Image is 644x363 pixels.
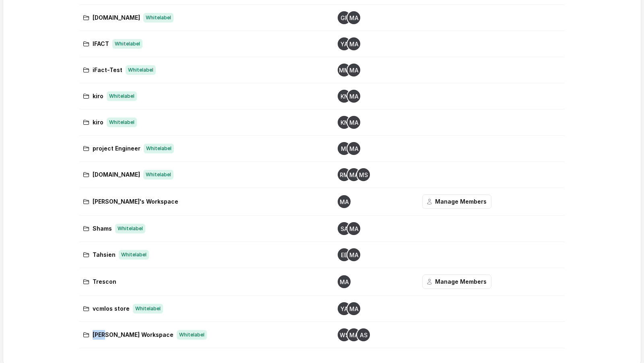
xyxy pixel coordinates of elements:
span: Whitelabel [143,170,173,179]
span: Whitelabel [119,250,149,260]
text: MA [349,15,358,21]
button: Manage Members [422,194,491,209]
text: MA [339,279,349,285]
p: [PERSON_NAME]'s Workspace [93,197,178,206]
text: MS [359,172,368,178]
text: WS [339,332,349,338]
text: MA [349,172,358,178]
text: SA [340,226,348,232]
p: vcmlos store [93,304,130,313]
p: iFact-Test [93,65,122,75]
p: [PERSON_NAME] Workspace [93,330,173,340]
p: kiro [93,91,103,101]
button: Manage Members [422,274,491,289]
text: KN [340,120,348,126]
span: Whitelabel [107,91,137,101]
span: Whitelabel [143,13,173,23]
text: RM [340,172,349,178]
text: GF [340,15,348,21]
text: MA [339,199,349,205]
text: YA [340,41,348,47]
span: Whitelabel [126,65,156,75]
p: [DOMAIN_NAME] [93,13,140,23]
text: MA [349,226,358,232]
text: MA [349,120,358,126]
span: Whitelabel [115,224,145,233]
p: Trescon [93,277,116,287]
span: Whitelabel [112,39,142,49]
text: EE [341,252,347,258]
text: MM [339,67,349,74]
span: Whitelabel [107,118,137,127]
text: MA [349,41,358,47]
p: Shams [93,224,112,233]
text: AS [359,332,367,338]
text: YA [340,306,348,312]
span: Whitelabel [144,144,174,153]
p: [DOMAIN_NAME] [93,170,140,179]
span: Whitelabel [133,304,163,313]
text: MA [349,332,358,338]
text: MA [349,306,358,312]
text: KN [340,93,348,100]
p: kiro [93,118,103,127]
p: Tahsien [93,250,116,260]
text: MA [349,67,358,74]
text: MI [341,146,347,152]
text: MA [349,93,358,100]
span: Whitelabel [177,330,207,340]
text: MA [349,146,358,152]
p: project Engineer [93,144,140,153]
p: IFACT [93,39,109,49]
text: MA [349,252,358,258]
